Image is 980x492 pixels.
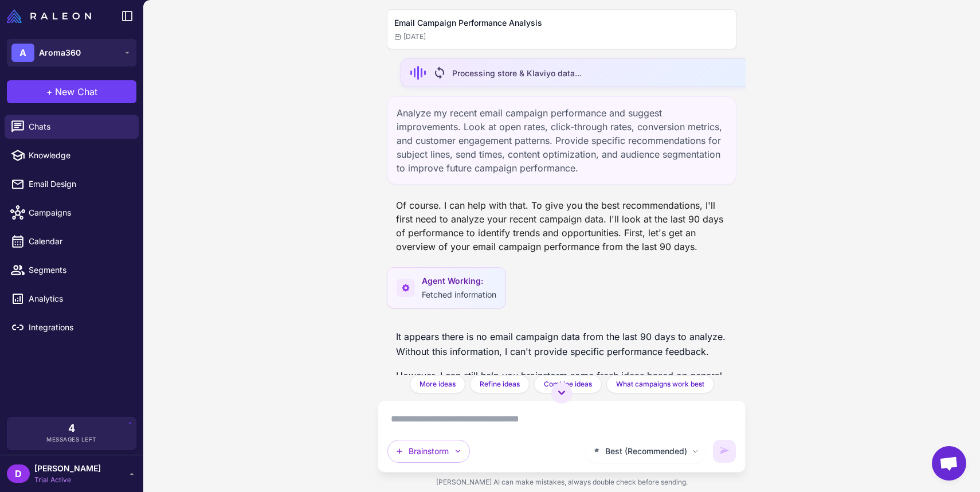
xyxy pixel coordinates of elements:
[55,85,97,99] span: New Chat
[616,379,704,389] span: What campaigns work best
[480,379,520,389] span: Refine ideas
[46,85,53,99] span: +
[29,264,130,276] span: Segments
[534,375,602,393] button: Combine ideas
[7,464,30,483] div: D
[605,445,687,458] span: Best (Recommended)
[585,440,706,463] button: Best (Recommended)
[452,67,582,79] span: Processing store & Klaviyo data...
[7,39,136,67] button: AAroma360
[606,375,714,393] button: What campaigns work best
[29,178,130,190] span: Email Design
[7,9,96,23] a: Raleon Logo
[410,375,465,393] button: More ideas
[29,120,130,133] span: Chats
[39,46,81,59] span: Aroma360
[29,206,130,219] span: Campaigns
[394,17,728,29] h2: Email Campaign Performance Analysis
[5,115,139,139] a: Chats
[5,143,139,167] a: Knowledge
[29,149,130,162] span: Knowledge
[433,66,446,80] span: sync
[34,462,101,475] span: [PERSON_NAME]
[46,435,97,444] span: Messages Left
[396,368,727,413] p: However, I can still help you brainstorm some fresh ideas based on general best practices and the...
[68,423,75,434] span: 4
[5,201,139,225] a: Campaigns
[387,440,470,463] button: Brainstorm
[29,292,130,305] span: Analytics
[34,475,101,485] span: Trial Active
[544,379,592,389] span: Combine ideas
[29,321,130,334] span: Integrations
[11,44,34,62] div: A
[5,315,139,339] a: Integrations
[420,379,456,389] span: More ideas
[394,32,426,42] span: [DATE]
[7,80,136,103] button: +New Chat
[5,258,139,282] a: Segments
[5,287,139,311] a: Analytics
[29,235,130,248] span: Calendar
[422,290,496,299] span: Fetched information
[387,194,736,258] div: Of course. I can help with that. To give you the best recommendations, I'll first need to analyze...
[378,473,745,492] div: [PERSON_NAME] AI can make mistakes, always double check before sending.
[5,229,139,253] a: Calendar
[470,375,530,393] button: Refine ideas
[396,329,727,359] p: It appears there is no email campaign data from the last 90 days to analyze. Without this informa...
[387,96,736,185] div: Analyze my recent email campaign performance and suggest improvements. Look at open rates, click-...
[422,275,496,287] span: Agent Working:
[5,172,139,196] a: Email Design
[932,446,966,481] div: Open chat
[7,9,91,23] img: Raleon Logo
